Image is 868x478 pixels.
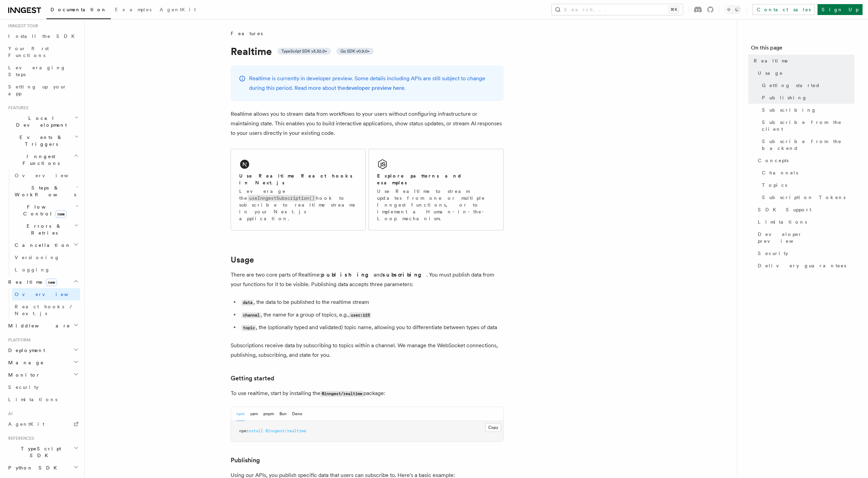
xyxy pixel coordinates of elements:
a: Subscribing [759,104,854,116]
span: TypeScript SDK [5,445,74,459]
button: Errors & Retries [12,220,80,239]
span: Deployment [5,347,45,354]
span: Features [5,105,28,111]
span: Realtime [5,279,57,285]
span: Steps & Workflows [12,184,76,198]
a: Usage [231,255,254,265]
span: Inngest Functions [5,153,74,167]
button: Local Development [5,112,80,131]
a: Realtime [751,55,854,67]
span: Developer preview [758,231,854,244]
p: Realtime allows you to stream data from workflows to your users without configuring infrastructur... [231,109,504,138]
button: Events & Triggers [5,131,80,150]
a: Subscribe from the client [759,116,854,135]
p: To use realtime, start by installing the package: [231,389,504,398]
button: Python SDK [5,462,80,474]
span: Versioning [15,255,60,260]
span: Features [231,30,263,37]
a: Overview [12,169,80,182]
span: Cancellation [12,242,71,249]
a: Security [5,381,80,393]
div: Inngest Functions [5,169,80,276]
span: Errors & Retries [12,223,74,236]
span: AgentKit [160,7,196,12]
span: @inngest/realtime [265,428,306,433]
button: yarn [250,407,258,421]
a: Publishing [759,92,854,104]
span: Subscribe from the client [762,119,854,132]
span: React hooks / Next.js [15,304,75,316]
span: References [5,436,34,441]
a: AgentKit [5,418,80,430]
a: Getting started [759,79,854,92]
a: Versioning [12,251,80,264]
a: developer preview here [345,85,404,91]
code: @inngest/realtime [320,391,363,397]
p: Leverage the hook to subscribe to realtime streams in your Next.js application. [239,188,357,222]
button: TypeScript SDK [5,442,80,462]
button: Bun [279,407,287,421]
a: AgentKit [156,2,200,18]
button: Inngest Functions [5,150,80,169]
button: Manage [5,356,80,369]
a: Overview [12,288,80,300]
span: Leveraging Steps [8,65,66,77]
a: Sign Up [818,4,863,15]
a: Topics [759,179,854,191]
span: Overview [15,173,85,178]
span: Local Development [5,115,74,128]
button: Cancellation [12,239,80,251]
a: Getting started [231,374,274,383]
span: Your first Functions [8,46,49,58]
button: Middleware [5,320,80,332]
button: pnpm [263,407,274,421]
span: SDK Support [758,206,811,213]
a: Publishing [231,455,260,465]
a: Limitations [755,216,854,228]
a: Setting up your app [5,81,80,100]
span: Concepts [758,157,789,164]
a: Contact sales [752,4,815,15]
p: Subscriptions receive data by subscribing to topics within a channel. We manage the WebSocket con... [231,341,504,360]
span: Install the SDK [8,33,79,39]
span: Setting up your app [8,84,67,96]
span: Monitor [5,371,40,378]
p: Use Realtime to stream updates from one or multiple Inngest functions, or to implement a Human-in... [377,188,495,222]
span: Platform [5,337,31,343]
h2: Use Realtime React hooks in Next.js [239,172,357,186]
span: Subscribe from the backend [762,138,854,152]
p: There are two core parts of Realtime: and . You must publish data from your functions for it to b... [231,270,504,289]
a: Leveraging Steps [5,61,80,81]
span: Subscription Tokens [762,194,845,201]
span: AI [5,411,13,417]
span: Getting started [762,82,820,89]
li: , the name for a group of topics, e.g., [240,310,504,320]
a: Your first Functions [5,42,80,61]
span: Security [8,384,39,390]
a: React hooks / Next.js [12,300,80,320]
a: Examples [111,2,156,18]
span: Delivery guarantees [758,262,846,269]
div: Realtimenew [5,288,80,320]
h2: Explore patterns and examples [377,172,495,186]
code: data [242,300,254,306]
button: Deployment [5,344,80,356]
button: Realtimenew [5,276,80,288]
p: Realtime is currently in developer preview. Some details including APIs are still subject to chan... [249,74,495,93]
li: , the data to be published to the realtime stream [240,297,504,307]
span: new [55,210,67,218]
a: Subscription Tokens [759,191,854,203]
span: Flow Control [12,203,75,217]
button: Copy [485,423,501,432]
span: TypeScript SDK v3.32.0+ [281,48,327,54]
a: Documentation [46,2,111,19]
li: , the (optionally typed and validated) topic name, allowing you to differentiate between types of... [240,323,504,333]
a: Usage [755,67,854,79]
strong: subscribing [382,271,426,278]
button: Flow Controlnew [12,201,80,220]
span: Limitations [8,397,57,402]
span: Examples [115,7,151,12]
span: new [46,279,57,286]
span: Documentation [50,7,107,12]
span: Overview [15,292,85,297]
